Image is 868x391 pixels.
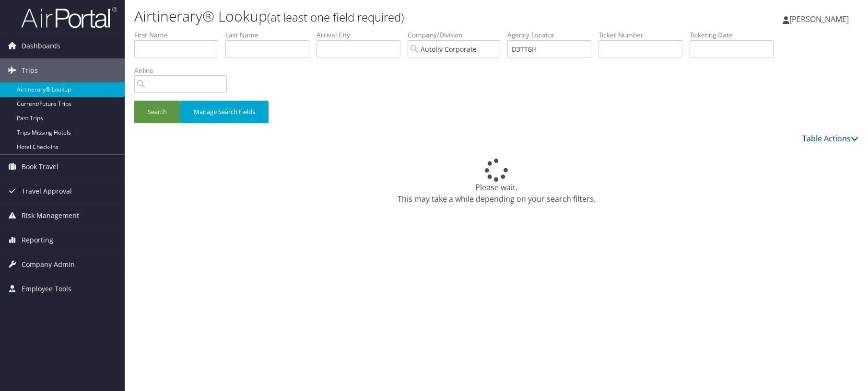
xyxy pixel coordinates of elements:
label: Agency Locator [507,30,598,40]
button: Manage Search Fields [180,101,269,123]
a: [PERSON_NAME] [783,5,858,34]
label: Ticket Number [598,30,690,40]
label: First Name [134,30,225,40]
span: Company Admin [22,253,75,276]
span: Travel Approval [22,179,72,203]
span: Risk Management [22,204,79,228]
a: Table Actions [802,133,858,144]
div: Please wait. This may take a while depending on your search filters. [134,159,858,205]
label: Ticketing Date [690,30,781,40]
span: Dashboards [22,34,60,58]
img: airportal-logo.png [21,6,117,29]
button: Search [134,101,180,123]
label: Company/Division [408,30,507,40]
span: Employee Tools [22,277,71,301]
label: Arrival City [317,30,408,40]
h1: Airtinerary® Lookup [134,6,617,26]
span: Trips [22,58,38,82]
label: Airline [134,66,234,75]
span: Book Travel [22,155,59,179]
label: Last Name [225,30,317,40]
span: Reporting [22,228,53,252]
span: [PERSON_NAME] [789,14,849,24]
small: (at least one field required) [267,9,404,25]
